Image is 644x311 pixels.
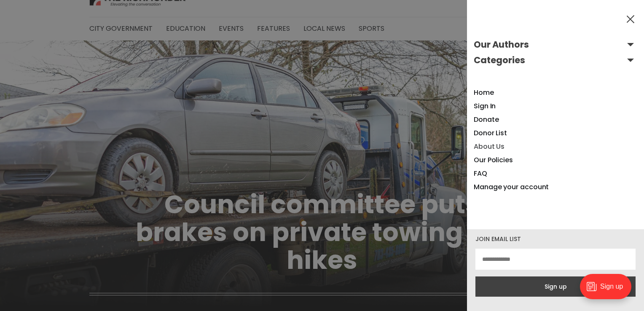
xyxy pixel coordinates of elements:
a: Our Policies [474,155,513,165]
a: Donor List [474,128,507,138]
iframe: portal-trigger [573,270,644,311]
a: Sign In [474,101,496,111]
button: Open submenu Categories [474,54,637,67]
div: Join email list [475,236,636,242]
a: About Us [474,142,504,151]
button: Sign up [475,276,636,297]
a: Home [474,88,494,97]
a: Donate [474,115,499,124]
a: Manage your account [474,182,549,192]
a: FAQ [474,169,487,178]
button: Open submenu Our Authors [474,38,637,51]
